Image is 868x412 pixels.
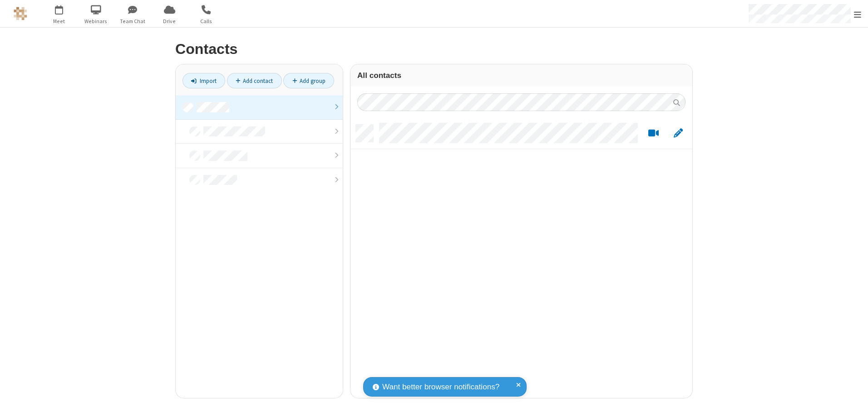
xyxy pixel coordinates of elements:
img: QA Selenium DO NOT DELETE OR CHANGE [14,7,27,20]
h2: Contacts [175,41,693,57]
span: Drive [153,17,187,25]
iframe: Chat [845,388,861,406]
div: grid [350,118,692,398]
a: Add contact [227,73,282,88]
span: Want better browser notifications? [382,381,499,393]
span: Team Chat [116,17,150,25]
span: Calls [189,17,223,25]
button: Edit [669,128,687,139]
a: Add group [283,73,334,88]
span: Meet [42,17,76,25]
a: Import [182,73,225,88]
span: Webinars [79,17,113,25]
button: Start a video meeting [645,128,662,139]
h3: All contacts [357,71,686,80]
